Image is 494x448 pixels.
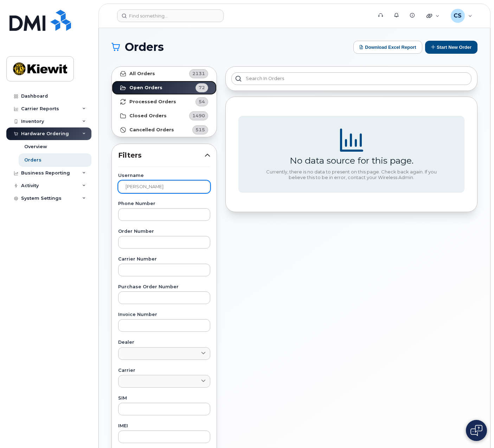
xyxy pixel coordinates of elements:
button: Download Excel Report [353,41,422,54]
a: Open Orders72 [112,81,217,95]
label: Order Number [118,229,210,234]
label: Phone Number [118,202,210,206]
strong: Processed Orders [129,99,176,105]
label: Carrier Number [118,257,210,262]
label: SIM [118,396,210,401]
span: 54 [199,98,205,105]
strong: All Orders [129,71,155,77]
a: All Orders2131 [112,67,217,81]
span: 72 [199,84,205,91]
span: 2131 [192,70,205,77]
button: Start New Order [425,41,477,54]
span: Filters [118,150,205,160]
label: Invoice Number [118,312,210,317]
span: 515 [195,126,205,133]
label: IMEI [118,424,210,428]
label: Purchase Order Number [118,285,210,289]
label: Dealer [118,340,210,345]
a: Processed Orders54 [112,95,217,109]
div: No data source for this page. [290,155,413,166]
strong: Closed Orders [129,113,167,119]
span: Orders [125,42,164,52]
a: Cancelled Orders515 [112,123,217,137]
label: Carrier [118,368,210,373]
strong: Cancelled Orders [129,127,174,133]
a: Closed Orders1490 [112,109,217,123]
label: Username [118,173,210,178]
input: Search in orders [231,72,471,85]
div: Currently, there is no data to present on this page. Check back again. If you believe this to be ... [264,169,440,180]
img: Open chat [470,425,482,436]
span: 1490 [192,112,205,119]
strong: Open Orders [129,85,162,91]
